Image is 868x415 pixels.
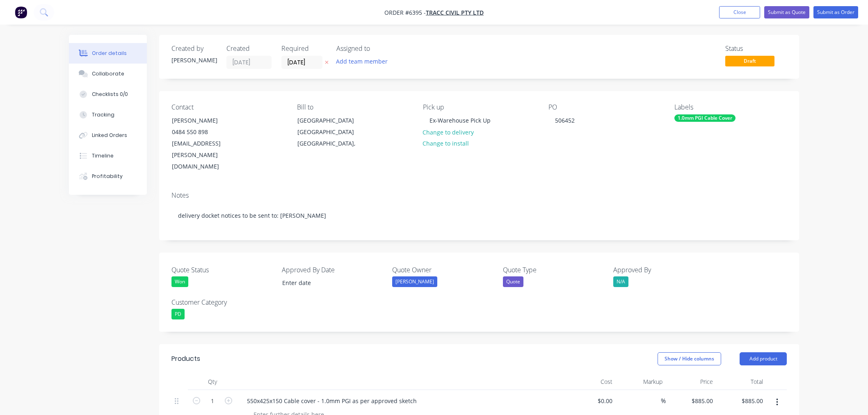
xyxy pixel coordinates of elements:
[69,105,147,125] button: Tracking
[92,173,123,180] div: Profitability
[165,114,247,173] div: [PERSON_NAME]0484 550 898[EMAIL_ADDRESS][PERSON_NAME][DOMAIN_NAME]
[171,265,274,275] label: Quote Status
[92,111,114,119] div: Tracking
[392,276,437,287] div: [PERSON_NAME]
[297,103,409,111] div: Bill to
[281,45,327,52] div: Required
[297,115,365,138] div: [GEOGRAPHIC_DATA] [GEOGRAPHIC_DATA]
[92,70,124,78] div: Collaborate
[813,6,858,18] button: Submit as Order
[674,103,787,111] div: Labels
[725,56,774,66] span: Draft
[613,265,716,275] label: Approved By
[69,146,147,166] button: Timeline
[188,374,237,390] div: Qty
[661,396,666,406] span: %
[15,6,27,18] img: Factory
[674,114,736,122] div: 1.0mm PGI Cable Cover
[171,56,217,64] div: [PERSON_NAME]
[666,374,716,390] div: Price
[171,297,274,307] label: Customer Category
[392,265,495,275] label: Quote Owner
[565,374,616,390] div: Cost
[172,115,240,126] div: [PERSON_NAME]
[171,203,787,228] div: delivery docket notices to be sent to: [PERSON_NAME]
[290,114,372,150] div: [GEOGRAPHIC_DATA] [GEOGRAPHIC_DATA][GEOGRAPHIC_DATA],
[92,50,127,57] div: Order details
[92,152,114,160] div: Timeline
[332,56,392,67] button: Add team member
[240,395,423,407] div: 550x425x150 Cable cover - 1.0mm PGI as per approved sketch
[719,6,760,18] button: Close
[92,132,127,139] div: Linked Orders
[69,125,147,146] button: Linked Orders
[171,45,217,52] div: Created by
[423,103,535,111] div: Pick up
[548,114,581,126] div: 506452
[503,276,523,287] div: Quote
[740,352,787,365] button: Add product
[336,45,418,52] div: Assigned to
[336,56,392,67] button: Add team member
[171,103,284,111] div: Contact
[725,45,787,52] div: Status
[297,138,365,149] div: [GEOGRAPHIC_DATA],
[69,84,147,105] button: Checklists 0/0
[616,374,666,390] div: Markup
[548,103,661,111] div: PO
[716,374,767,390] div: Total
[171,354,200,364] div: Products
[503,265,605,275] label: Quote Type
[276,277,379,289] input: Enter date
[764,6,809,18] button: Submit as Quote
[171,276,188,287] div: Won
[92,91,128,98] div: Checklists 0/0
[69,43,147,64] button: Order details
[613,276,628,287] div: N/A
[69,64,147,84] button: Collaborate
[423,114,497,126] div: Ex-Warehouse Pick Up
[69,166,147,187] button: Profitability
[172,138,240,172] div: [EMAIL_ADDRESS][PERSON_NAME][DOMAIN_NAME]
[171,192,787,199] div: Notes
[172,126,240,138] div: 0484 550 898
[384,9,426,16] span: Order #6395 -
[171,309,185,319] div: PD
[418,138,473,149] button: Change to install
[226,45,272,52] div: Created
[658,352,721,365] button: Show / Hide columns
[418,126,478,137] button: Change to delivery
[426,9,484,16] a: Tracc Civil Pty Ltd
[282,265,384,275] label: Approved By Date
